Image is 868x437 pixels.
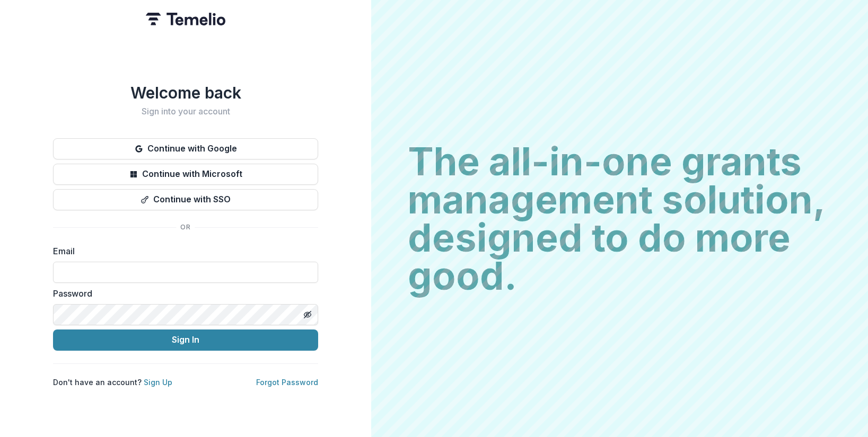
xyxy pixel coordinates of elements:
button: Sign In [53,329,318,351]
button: Continue with Microsoft [53,164,318,185]
a: Sign Up [144,378,172,387]
label: Password [53,287,312,300]
img: Temelio [146,13,225,25]
a: Forgot Password [256,378,318,387]
p: Don't have an account? [53,377,172,388]
button: Continue with SSO [53,189,318,210]
h1: Welcome back [53,83,318,102]
button: Continue with Google [53,138,318,159]
label: Email [53,245,312,257]
button: Toggle password visibility [299,306,316,323]
h2: Sign into your account [53,106,318,117]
